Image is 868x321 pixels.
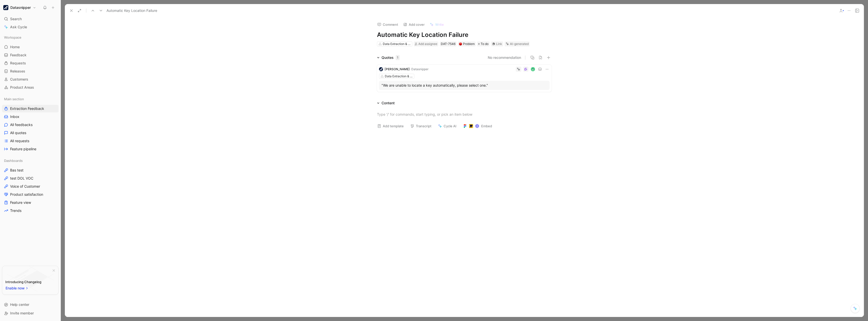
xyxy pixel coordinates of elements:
[10,69,25,74] span: Releases
[382,55,400,61] div: Quotes
[418,42,437,46] span: Add assignee
[10,138,29,143] span: All requests
[4,96,24,102] span: Main section
[435,22,444,27] span: Write
[2,59,59,67] a: Requests
[2,105,59,112] a: Extraction Feedback
[10,61,26,66] span: Requests
[382,100,395,106] div: Content
[10,184,40,189] span: Voice of Customer
[10,106,44,111] span: Extraction Feedback
[427,21,446,28] button: Write
[408,122,434,130] button: Transcript
[2,166,59,174] a: Bas test
[10,44,20,50] span: Home
[10,5,31,10] h1: Datasnipper
[441,41,455,46] div: DAT-7546
[2,199,59,206] a: Feature view
[531,67,535,71] img: avatar
[2,23,59,31] a: Ask Cycle
[2,67,59,75] a: Releases
[2,113,59,120] a: Inbox
[4,158,23,163] span: Dashboards
[2,43,59,51] a: Home
[436,122,459,130] button: Cycle AI
[10,176,33,181] span: test DOL VOC
[10,146,36,152] span: Feature pipeline
[375,100,397,106] div: Content
[385,67,410,71] span: [PERSON_NAME]
[2,84,59,91] a: Product Areas
[7,266,54,292] img: bg-BLZuj68n.svg
[10,192,43,197] span: Product satisfaction
[401,21,427,28] button: Add cover
[2,183,59,190] a: Voice of Customer
[496,41,502,46] div: Link
[5,285,29,291] button: Enable now
[10,77,28,82] span: Customers
[2,301,59,308] div: Help center
[10,24,27,30] span: Ask Cycle
[2,51,59,59] a: Feedback
[2,137,59,145] a: All requests
[385,74,413,79] div: Data Extraction & Snipping
[375,122,406,130] button: Add template
[2,175,59,182] a: test DOL VOC
[2,157,59,164] div: Dashboards
[383,41,411,46] div: Data Extraction & Snipping
[2,76,59,83] a: Customers
[458,41,476,46] div: 🔴Problem
[3,5,8,10] img: Datasnipper
[481,41,489,46] span: To do
[10,114,19,119] span: Inbox
[10,168,23,173] span: Bas test
[2,95,59,103] div: Main section
[6,285,25,291] span: Enable now
[382,82,547,88] div: "We are unable to locate a key automatically, please select one."
[106,8,157,14] span: Automatic Key Location Failure
[10,200,31,205] span: Feature view
[375,21,400,28] button: Comment
[10,122,33,127] span: All feedbacks
[510,41,529,46] div: AI-generated
[2,309,59,317] div: Invite member
[10,130,26,135] span: All quotes
[2,157,59,214] div: DashboardsBas testtest DOL VOCVoice of CustomerProduct satisfactionFeature viewTrends
[377,31,552,39] h1: Automatic Key Location Failure
[2,129,59,137] a: All quotes
[2,145,59,153] a: Feature pipeline
[375,55,402,61] div: Quotes1
[5,279,41,285] div: Introducing Changelog
[2,207,59,214] a: Trends
[488,55,521,61] button: No recommendation
[2,95,59,153] div: Main sectionExtraction FeedbackInboxAll feedbacksAll quotesAll requestsFeature pipeline
[2,121,59,129] a: All feedbacks
[2,4,37,11] button: DatasnipperDatasnipper
[10,85,34,90] span: Product Areas
[4,35,21,40] span: Workspace
[2,191,59,198] a: Product satisfaction
[10,311,34,315] span: Invite member
[2,15,59,23] div: Search
[459,42,462,45] img: 🔴
[396,55,400,60] div: 1
[2,34,59,41] div: Workspace
[379,67,383,71] img: logo
[410,67,428,71] span: · Datasnipper
[477,41,490,46] div: To do
[459,41,475,46] div: Problem
[461,122,494,130] button: Embed
[10,53,26,58] span: Feedback
[10,16,22,22] span: Search
[10,208,21,213] span: Trends
[10,302,29,307] span: Help center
